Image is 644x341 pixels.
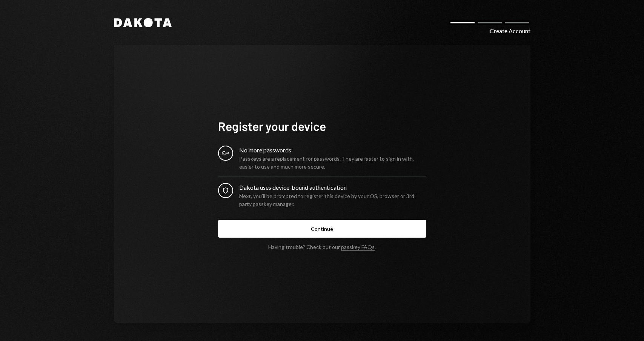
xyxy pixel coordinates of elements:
[268,244,376,250] div: Having trouble? Check out our .
[490,26,530,35] div: Create Account
[239,155,426,170] div: Passkeys are a replacement for passwords. They are faster to sign in with, easier to use and much...
[239,192,426,208] div: Next, you’ll be prompted to register this device by your OS, browser or 3rd party passkey manager.
[239,146,426,155] div: No more passwords
[341,244,375,251] a: passkey FAQs
[218,118,426,134] h1: Register your device
[218,220,426,238] button: Continue
[239,183,426,192] div: Dakota uses device-bound authentication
